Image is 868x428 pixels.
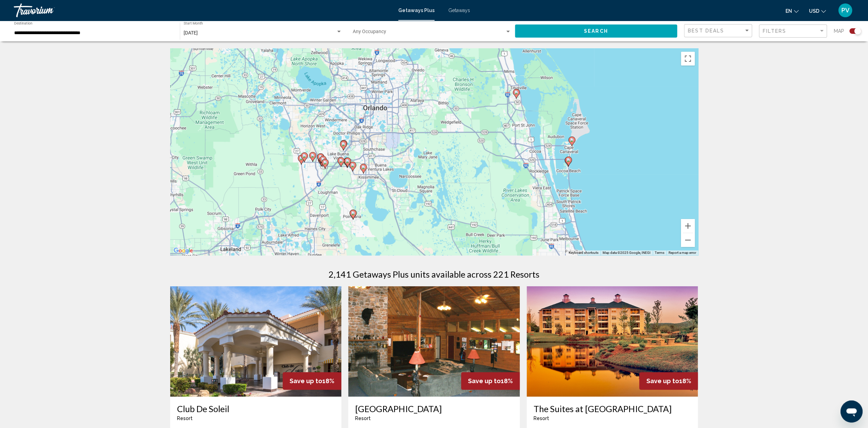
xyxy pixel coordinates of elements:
[461,372,520,390] div: 18%
[834,26,844,36] span: Map
[681,219,695,233] button: Zoom in
[786,6,799,16] button: Change language
[290,377,322,385] span: Save up to
[763,28,786,34] span: Filters
[448,8,470,13] a: Getaways
[646,377,679,385] span: Save up to
[759,24,827,38] button: Filter
[786,8,792,14] span: en
[688,28,750,34] mat-select: Sort by
[603,251,651,255] span: Map data ©2025 Google, INEGI
[348,286,520,397] img: 2608O01X.jpg
[569,250,598,255] button: Keyboard shortcuts
[840,400,862,422] iframe: Button to launch messaging window
[584,29,608,34] span: Search
[534,416,549,421] span: Resort
[398,8,435,13] a: Getaways Plus
[836,3,854,18] button: User Menu
[515,24,677,37] button: Search
[355,416,371,421] span: Resort
[809,8,819,14] span: USD
[177,404,335,414] a: Club De Soleil
[170,286,342,397] img: C616E01X.jpg
[527,286,698,397] img: 3037E01X.jpg
[681,233,695,247] button: Zoom out
[639,372,698,390] div: 18%
[355,404,513,414] a: [GEOGRAPHIC_DATA]
[841,7,849,14] span: PV
[172,246,195,255] a: Open this area in Google Maps (opens a new window)
[681,52,695,66] button: Toggle fullscreen view
[283,372,341,390] div: 18%
[177,416,193,421] span: Resort
[172,246,195,255] img: Google
[809,6,826,16] button: Change currency
[669,251,696,255] a: Report a map error
[14,3,391,17] a: Travorium
[534,404,691,414] a: The Suites at [GEOGRAPHIC_DATA]
[468,377,501,385] span: Save up to
[184,30,198,36] span: [DATE]
[329,269,539,279] h1: 2,141 Getaways Plus units available across 221 Resorts
[688,28,724,33] span: Best Deals
[655,251,664,255] a: Terms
